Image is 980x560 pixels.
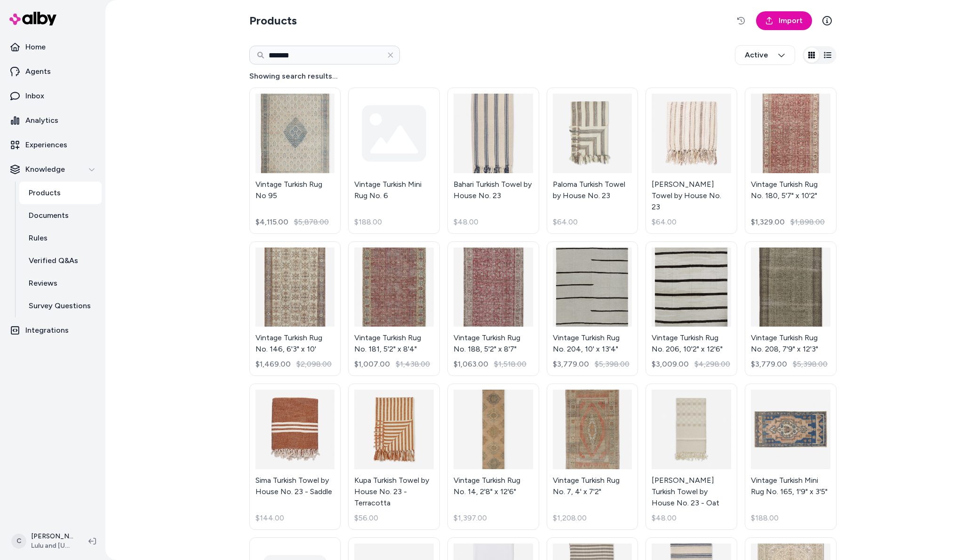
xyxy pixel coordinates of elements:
[4,134,102,156] a: Experiences
[756,11,812,30] a: Import
[249,13,297,28] h2: Products
[29,187,61,199] p: Products
[11,534,26,549] span: C
[645,241,737,376] a: Vintage Turkish Rug No. 206, 10'2" x 12'6"Vintage Turkish Rug No. 206, 10'2" x 12'6"$3,009.00$4,2...
[348,241,440,376] a: Vintage Turkish Rug No. 181, 5'2" x 8'4"Vintage Turkish Rug No. 181, 5'2" x 8'4"$1,007.00$1,438.00
[745,241,837,376] a: Vintage Turkish Rug No. 208, 7'9" x 12'3"Vintage Turkish Rug No. 208, 7'9" x 12'3"$3,779.00$5,398.00
[348,88,440,234] a: Vintage Turkish Mini Rug No. 6$188.00
[19,204,102,227] a: Documents
[29,255,78,266] p: Verified Q&As
[547,384,638,530] a: Vintage Turkish Rug No. 7, 4' x 7'2"Vintage Turkish Rug No. 7, 4' x 7'2"$1,208.00
[25,90,44,102] p: Inbox
[19,182,102,204] a: Products
[25,66,51,77] p: Agents
[4,158,102,181] button: Knowledge
[25,41,46,53] p: Home
[29,278,57,289] p: Reviews
[19,227,102,249] a: Rules
[348,384,440,530] a: Kupa Turkish Towel by House No. 23 - TerracottaKupa Turkish Towel by House No. 23 - Terracotta$56.00
[447,241,539,376] a: Vintage Turkish Rug No. 188, 5'2" x 8'7"Vintage Turkish Rug No. 188, 5'2" x 8'7"$1,063.00$1,518.00
[745,384,837,530] a: Vintage Turkish Mini Rug No. 165, 1'9" x 3'5"Vintage Turkish Mini Rug No. 165, 1'9" x 3'5"$188.00
[31,532,73,541] p: [PERSON_NAME]
[249,241,341,376] a: Vintage Turkish Rug No. 146, 6'3" x 10'Vintage Turkish Rug No. 146, 6'3" x 10'$1,469.00$2,098.00
[4,36,102,58] a: Home
[31,541,73,551] span: Lulu and [US_STATE]
[735,45,795,65] button: Active
[447,384,539,530] a: Vintage Turkish Rug No. 14, 2'8" x 12'6"Vintage Turkish Rug No. 14, 2'8" x 12'6"$1,397.00
[4,60,102,83] a: Agents
[9,12,56,25] img: alby Logo
[249,88,341,234] a: Vintage Turkish Rug No 95Vintage Turkish Rug No 95$4,115.00$5,878.00
[19,249,102,272] a: Verified Q&As
[29,300,91,312] p: Survey Questions
[779,15,803,26] span: Import
[29,210,69,221] p: Documents
[19,272,102,295] a: Reviews
[645,88,737,234] a: Fiona Turkish Towel by House No. 23[PERSON_NAME] Towel by House No. 23$64.00
[29,232,48,244] p: Rules
[547,241,638,376] a: Vintage Turkish Rug No. 204, 10' x 13'4"Vintage Turkish Rug No. 204, 10' x 13'4"$3,779.00$5,398.00
[547,88,638,234] a: Paloma Turkish Towel by House No. 23Paloma Turkish Towel by House No. 23$64.00
[447,88,539,234] a: Bahari Turkish Towel by House No. 23Bahari Turkish Towel by House No. 23$48.00
[25,139,67,151] p: Experiences
[25,325,69,336] p: Integrations
[19,295,102,317] a: Survey Questions
[4,319,102,342] a: Integrations
[6,526,81,556] button: C[PERSON_NAME]Lulu and [US_STATE]
[249,71,837,82] h4: Showing search results...
[249,384,341,530] a: Sima Turkish Towel by House No. 23 - SaddleSima Turkish Towel by House No. 23 - Saddle$144.00
[25,164,65,175] p: Knowledge
[745,88,837,234] a: Vintage Turkish Rug No. 180, 5'7" x 10'2"Vintage Turkish Rug No. 180, 5'7" x 10'2"$1,329.00$1,898.00
[645,384,737,530] a: Logan Turkish Towel by House No. 23 - Oat[PERSON_NAME] Turkish Towel by House No. 23 - Oat$48.00
[25,115,58,126] p: Analytics
[4,85,102,107] a: Inbox
[4,109,102,132] a: Analytics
